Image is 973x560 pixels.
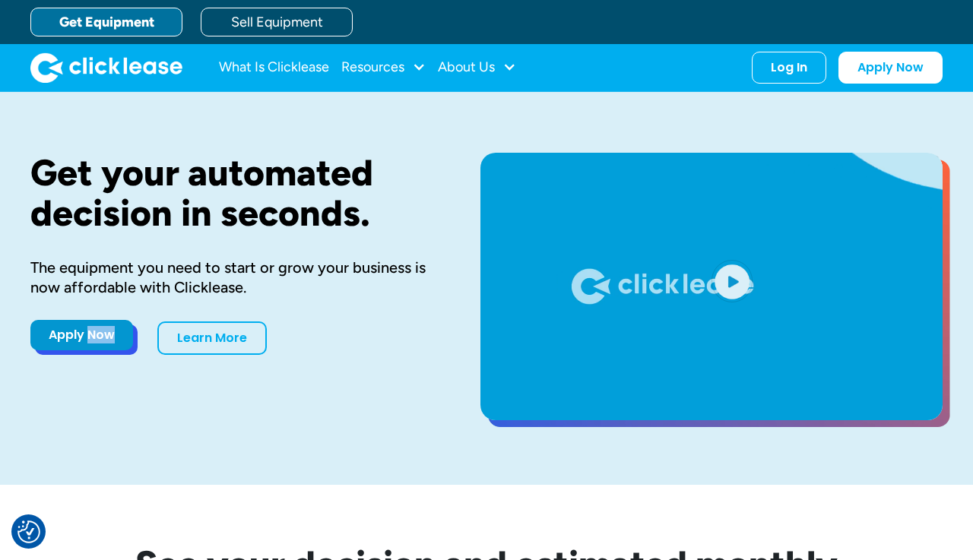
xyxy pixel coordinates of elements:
[480,153,943,420] a: open lightbox
[17,520,40,543] button: Consent Preferences
[219,52,329,83] a: What Is Clicklease
[712,260,753,302] img: Blue play button logo on a light blue circular background
[157,321,267,355] a: Learn More
[341,52,426,83] div: Resources
[438,52,516,83] div: About Us
[30,52,182,83] a: home
[838,52,943,84] a: Apply Now
[771,60,807,75] div: Log In
[30,153,432,233] h1: Get your automated decision in seconds.
[17,520,40,543] img: Revisit consent button
[30,258,432,297] div: The equipment you need to start or grow your business is now affordable with Clicklease.
[201,8,353,36] a: Sell Equipment
[30,8,182,36] a: Get Equipment
[30,52,182,83] img: Clicklease logo
[30,320,133,350] a: Apply Now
